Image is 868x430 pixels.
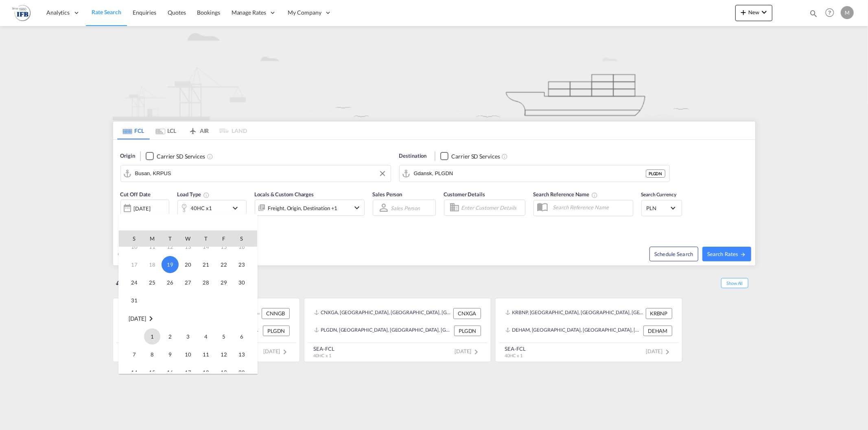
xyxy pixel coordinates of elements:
td: Monday August 11 2025 [143,238,161,256]
td: Friday August 22 2025 [215,256,233,274]
span: 28 [198,274,214,291]
th: T [197,230,215,247]
span: 13 [234,346,250,363]
span: 15 [144,364,160,380]
td: Saturday August 16 2025 [233,238,257,256]
td: Sunday September 7 2025 [119,345,143,363]
md-calendar: Calendar [119,230,257,374]
td: Wednesday August 27 2025 [179,274,197,291]
td: Wednesday September 17 2025 [179,363,197,381]
span: 3 [180,328,196,345]
td: Wednesday August 13 2025 [179,238,197,256]
td: Monday September 1 2025 [143,328,161,345]
span: 22 [216,256,232,273]
td: Saturday September 6 2025 [233,328,257,345]
span: 17 [180,364,196,380]
td: Tuesday August 19 2025 [161,256,179,274]
td: September 2025 [119,309,257,328]
td: Tuesday August 12 2025 [161,238,179,256]
span: 8 [144,346,160,363]
td: Friday August 29 2025 [215,274,233,291]
span: 31 [126,292,142,308]
th: S [119,230,143,247]
span: 20 [234,364,250,380]
td: Thursday September 4 2025 [197,328,215,345]
tr: Week 2 [119,345,257,363]
td: Thursday August 14 2025 [197,238,215,256]
td: Tuesday September 9 2025 [161,345,179,363]
td: Sunday September 14 2025 [119,363,143,381]
span: 2 [162,328,178,345]
span: 18 [198,364,214,380]
td: Tuesday September 2 2025 [161,328,179,345]
th: F [215,230,233,247]
span: 26 [162,274,178,291]
td: Monday August 25 2025 [143,274,161,291]
span: 25 [144,274,160,291]
span: 14 [126,364,142,380]
td: Tuesday September 16 2025 [161,363,179,381]
tr: Week 3 [119,363,257,381]
td: Wednesday August 20 2025 [179,256,197,274]
td: Friday September 5 2025 [215,328,233,345]
span: 19 [162,256,179,273]
td: Thursday August 28 2025 [197,274,215,291]
span: [DATE] [129,315,146,322]
span: 24 [126,274,142,291]
td: Thursday September 11 2025 [197,345,215,363]
tr: Week undefined [119,309,257,328]
tr: Week 4 [119,256,257,274]
span: 16 [162,364,178,380]
span: 4 [198,328,214,345]
span: 11 [198,346,214,363]
td: Saturday August 30 2025 [233,274,257,291]
th: M [143,230,161,247]
tr: Week 3 [119,238,257,256]
span: 20 [180,256,196,273]
td: Wednesday September 10 2025 [179,345,197,363]
span: 29 [216,274,232,291]
td: Saturday September 13 2025 [233,345,257,363]
td: Saturday September 20 2025 [233,363,257,381]
span: 6 [234,328,250,345]
td: Sunday August 17 2025 [119,256,143,274]
td: Saturday August 23 2025 [233,256,257,274]
span: 27 [180,274,196,291]
td: Sunday August 31 2025 [119,291,143,310]
span: 12 [216,346,232,363]
span: 9 [162,346,178,363]
tr: Week 1 [119,328,257,345]
span: 10 [180,346,196,363]
td: Monday September 15 2025 [143,363,161,381]
span: 23 [234,256,250,273]
td: Thursday September 18 2025 [197,363,215,381]
td: Tuesday August 26 2025 [161,274,179,291]
th: T [161,230,179,247]
tr: Week 5 [119,274,257,291]
td: Thursday August 21 2025 [197,256,215,274]
tr: Week 6 [119,291,257,310]
td: Friday September 12 2025 [215,345,233,363]
span: 30 [234,274,250,291]
th: S [233,230,257,247]
td: Sunday August 24 2025 [119,274,143,291]
span: 1 [144,328,160,345]
td: Sunday August 10 2025 [119,238,143,256]
td: Monday September 8 2025 [143,345,161,363]
td: Friday September 19 2025 [215,363,233,381]
td: Wednesday September 3 2025 [179,328,197,345]
span: 7 [126,346,142,363]
td: Monday August 18 2025 [143,256,161,274]
th: W [179,230,197,247]
span: 21 [198,256,214,273]
span: 19 [216,364,232,380]
span: 5 [216,328,232,345]
td: Friday August 15 2025 [215,238,233,256]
